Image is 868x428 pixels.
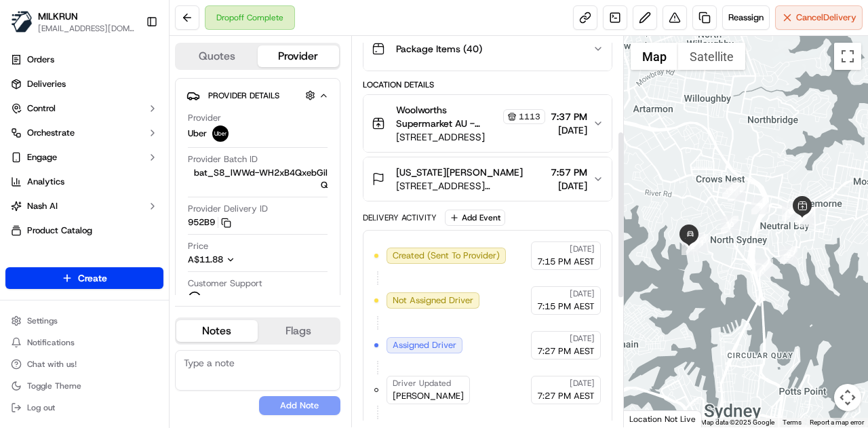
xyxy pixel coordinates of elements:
span: 7:37 PM [551,110,587,123]
button: Settings [5,311,163,330]
span: Engage [27,151,57,163]
button: Log out [5,398,163,417]
span: 7:15 PM AEST [537,256,595,268]
a: Deliveries [5,73,163,95]
span: 1113 [519,111,540,122]
button: CancelDelivery [775,5,863,30]
button: Engage [5,147,163,168]
img: uber-new-logo.jpeg [212,125,229,142]
span: Not Assigned Driver [393,294,473,307]
button: Flags [258,320,339,342]
button: Provider [258,45,339,67]
div: 5 [795,207,812,225]
button: Provider Details [186,84,329,106]
div: Favorites [5,252,163,274]
span: Created (Sent To Provider) [393,250,500,262]
div: 8 [728,184,745,201]
button: Orchestrate [5,122,163,144]
span: Orchestrate [27,127,75,139]
span: [STREET_ADDRESS] [396,130,545,144]
div: Delivery Activity [363,212,437,223]
span: [DATE] [551,179,587,193]
span: Toggle Theme [27,381,81,391]
span: [DATE] [570,244,595,254]
span: Driver Updated [393,378,451,389]
span: [US_STATE][PERSON_NAME] [396,166,523,179]
img: MILKRUN [11,11,33,33]
span: [STREET_ADDRESS][PERSON_NAME] [396,179,545,193]
span: [DATE] [570,378,595,389]
span: Orders [27,54,54,66]
button: A$11.88 [188,254,307,266]
span: Create [78,271,107,285]
span: Settings [27,315,58,326]
span: 7:27 PM AEST [537,390,595,402]
div: Location Not Live [624,410,702,427]
div: 6 [782,203,800,220]
a: Orders [5,49,163,71]
span: Provider Details [208,90,279,101]
button: Control [5,98,163,119]
span: [DATE] [570,333,595,344]
button: 952B9 [188,216,231,229]
button: Show street map [631,43,678,70]
button: MILKRUN [38,9,78,23]
span: [DATE] [570,288,595,299]
button: Map camera controls [834,384,861,411]
button: Nash AI [5,195,163,217]
a: Open this area in Google Maps (opens a new window) [627,410,672,427]
div: 11 [691,234,709,252]
span: Chat with us! [27,359,77,370]
button: Woolworths Supermarket AU - [GEOGRAPHIC_DATA] Store Manager1113[STREET_ADDRESS]7:37 PM[DATE] [363,95,612,152]
span: Deliveries [27,78,66,90]
button: Toggle fullscreen view [834,43,861,70]
div: 2 [780,246,797,264]
a: Product Catalog [5,220,163,241]
span: Analytics [27,176,64,188]
a: Analytics [5,171,163,193]
span: Uber [188,128,207,140]
button: Add Event [445,210,505,226]
div: 12 [682,237,699,255]
span: bat_S8_lWWd-WH2xB4QxebGilQ [188,167,328,191]
span: Woolworths Supermarket AU - [GEOGRAPHIC_DATA] Store Manager [396,103,500,130]
div: 10 [721,216,738,233]
img: Google [627,410,672,427]
div: 1 [755,259,773,277]
div: 3 [797,210,814,227]
button: Notifications [5,333,163,352]
button: Reassign [722,5,770,30]
span: Map data ©2025 Google [701,419,774,426]
span: Provider [188,112,221,124]
span: [PERSON_NAME] [393,390,464,402]
button: Package Items (40) [363,27,612,71]
span: Provider Delivery ID [188,203,268,215]
span: 7:57 PM [551,166,587,179]
span: Reassign [728,12,764,24]
button: Notes [176,320,258,342]
div: 9 [722,181,740,199]
span: 7:15 PM AEST [537,300,595,313]
a: Report a map error [810,419,864,426]
button: [US_STATE][PERSON_NAME][STREET_ADDRESS][PERSON_NAME]7:57 PM[DATE] [363,157,612,201]
div: 7 [751,197,769,214]
button: Chat with us! [5,355,163,374]
button: Toggle Theme [5,376,163,395]
button: Quotes [176,45,258,67]
span: Provider Batch ID [188,153,258,166]
span: Package Items ( 40 ) [396,42,482,56]
span: Control [27,102,56,115]
span: Cancel Delivery [796,12,856,24]
span: Log out [27,402,55,413]
span: [DATE] [551,123,587,137]
span: Assigned Driver [393,339,456,351]
span: Customer Support [188,277,262,290]
a: Terms (opens in new tab) [783,419,802,426]
span: Price [188,240,208,252]
span: Nash AI [27,200,58,212]
button: Show satellite imagery [678,43,745,70]
button: [EMAIL_ADDRESS][DOMAIN_NAME] [38,23,135,34]
span: Product Catalog [27,225,92,237]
